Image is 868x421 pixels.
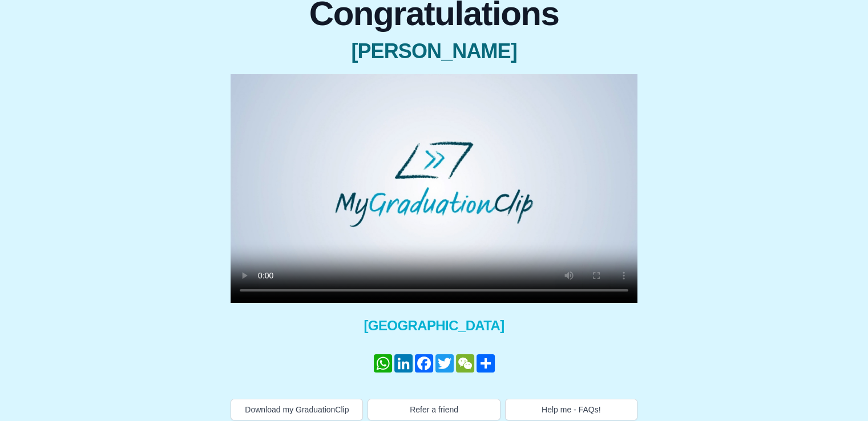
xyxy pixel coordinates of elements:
[368,399,500,420] button: Refer a friend
[475,354,496,373] a: Share
[414,354,434,373] a: Facebook
[231,317,637,335] span: [GEOGRAPHIC_DATA]
[231,399,363,420] button: Download my GraduationClip
[434,354,455,373] a: Twitter
[393,354,414,373] a: LinkedIn
[455,354,475,373] a: WeChat
[505,399,637,420] button: Help me - FAQs!
[373,354,393,373] a: WhatsApp
[231,40,637,63] span: [PERSON_NAME]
